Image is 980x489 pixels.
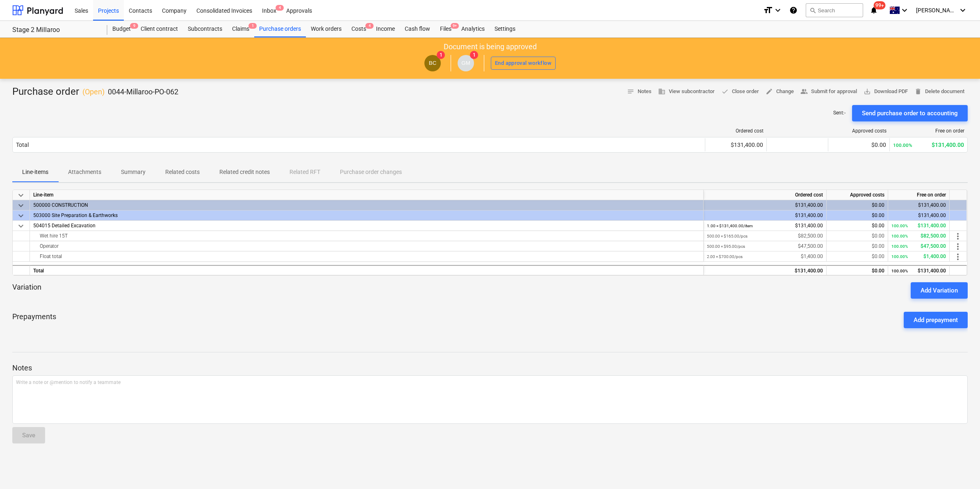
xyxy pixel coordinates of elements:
[914,87,964,96] span: Delete document
[306,21,346,37] div: Work orders
[953,231,963,241] span: more_vert
[12,85,178,98] div: Purchase order
[707,210,823,221] div: $131,400.00
[721,88,729,95] span: done
[914,315,958,325] div: Add prepayment
[830,266,884,276] div: $0.00
[16,201,26,210] span: keyboard_arrow_down
[107,21,136,37] div: Budget
[658,87,715,96] span: View subcontractor
[832,142,886,148] div: $0.00
[763,5,773,15] i: format_size
[958,5,968,15] i: keyboard_arrow_down
[12,26,98,34] div: Stage 2 Millaroo
[107,21,136,37] a: Budget9
[707,241,823,251] div: $47,500.00
[435,21,456,37] a: Files9+
[12,282,41,299] p: Variation
[860,85,911,98] button: Download PDF
[227,21,254,37] a: Claims1
[456,21,490,37] a: Analytics
[82,87,105,97] p: ( Open )
[12,363,968,373] p: Notes
[248,23,257,29] span: 1
[911,85,968,98] button: Delete document
[830,210,884,221] div: $0.00
[254,21,306,37] a: Purchase orders
[830,221,884,231] div: $0.00
[437,51,445,59] span: 1
[891,234,908,238] small: 100.00%
[891,221,946,231] div: $131,400.00
[33,223,96,229] span: 504015 Detailed Excavation
[830,200,884,210] div: $0.00
[458,55,474,71] div: Geoff Morley
[707,251,823,262] div: $1,400.00
[435,21,456,37] div: Files
[22,168,48,176] p: Line-items
[830,231,884,241] div: $0.00
[707,244,745,249] small: 500.00 × $95.00 / pcs
[809,7,816,14] span: search
[165,168,200,176] p: Related costs
[707,224,753,228] small: 1.00 × $131,400.00 / item
[495,59,552,68] div: End approval workflow
[490,21,520,37] a: Settings
[766,88,773,95] span: edit
[33,231,700,241] div: Wet hire 15T
[707,200,823,210] div: $131,400.00
[718,85,762,98] button: Close order
[870,5,878,15] i: notifications
[68,168,101,176] p: Attachments
[707,221,823,231] div: $131,400.00
[721,87,759,96] span: Close order
[33,251,700,261] div: Float total
[916,7,957,14] span: [PERSON_NAME]
[888,190,950,200] div: Free on order
[833,110,846,117] p: Sent : -
[470,51,478,59] span: 1
[704,190,827,200] div: Ordered cost
[707,266,823,276] div: $131,400.00
[891,269,908,273] small: 100.00%
[900,5,909,15] i: keyboard_arrow_down
[16,211,26,221] span: keyboard_arrow_down
[830,241,884,251] div: $0.00
[371,21,400,37] div: Income
[707,254,743,259] small: 2.00 × $700.00 / pcs
[766,87,794,96] span: Change
[400,21,435,37] a: Cash flow
[12,312,56,328] p: Prepayments
[33,210,700,220] div: 503000 Site Preparation & Earthworks
[797,85,860,98] button: Submit for approval
[136,21,183,37] a: Client contract
[227,21,254,37] div: Claims
[762,85,797,98] button: Change
[16,221,26,231] span: keyboard_arrow_down
[655,85,718,98] button: View subcontractor
[108,87,178,97] p: 0044-Millaroo-PO-062
[16,190,26,200] span: keyboard_arrow_down
[16,142,29,148] div: Total
[893,128,964,134] div: Free on order
[444,42,537,52] p: Document is being approved
[33,241,700,251] div: Operator
[891,210,946,221] div: $131,400.00
[624,85,655,98] button: Notes
[874,1,886,9] span: 99+
[864,88,871,95] span: save_alt
[219,168,270,176] p: Related credit notes
[33,200,700,210] div: 500000 CONSTRUCTION
[707,231,823,241] div: $82,500.00
[346,21,371,37] a: Costs4
[891,231,946,241] div: $82,500.00
[183,21,227,37] a: Subcontracts
[709,128,763,134] div: Ordered cost
[953,252,963,262] span: more_vert
[891,200,946,210] div: $131,400.00
[451,23,459,29] span: 9+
